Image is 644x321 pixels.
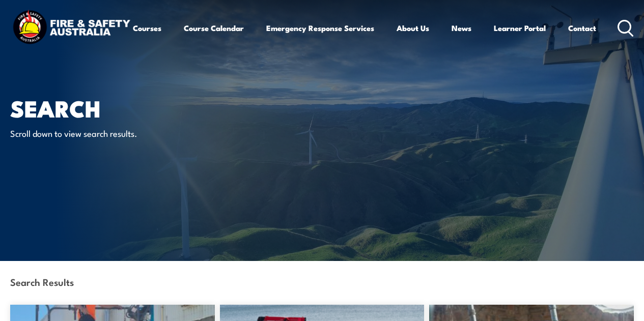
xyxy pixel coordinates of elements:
a: News [452,16,471,40]
a: Contact [568,16,596,40]
a: Learner Portal [494,16,546,40]
p: Scroll down to view search results. [10,127,196,139]
h1: Search [10,98,262,118]
a: Emergency Response Services [266,16,374,40]
a: Course Calendar [184,16,244,40]
a: Courses [133,16,161,40]
strong: Search Results [10,275,74,288]
a: About Us [397,16,429,40]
